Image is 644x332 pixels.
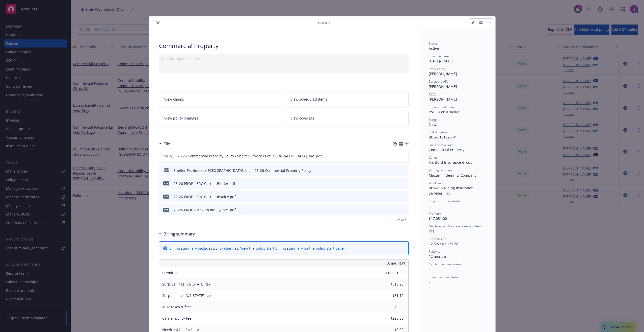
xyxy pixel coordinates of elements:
[429,237,446,241] span: Commission
[402,194,407,199] button: preview file
[429,54,485,64] div: [DATE] - [DATE]
[374,292,407,299] input: 0.00
[429,199,461,203] span: Program administrator
[159,231,195,237] div: Billing summary
[429,41,438,46] span: Status
[162,282,210,287] span: Surplus lines [US_STATE] tax
[164,231,195,237] h3: Billing summary
[402,153,406,159] button: preview file
[429,84,457,89] span: [PERSON_NAME]
[374,303,407,311] input: 0.00
[429,216,447,221] span: $17,051.00
[429,122,436,127] span: New
[290,115,314,121] span: View coverage
[429,168,452,172] span: Writing company
[429,71,457,76] span: [PERSON_NAME]
[429,135,457,139] span: BDG-3101925-01
[429,254,447,259] span: 12 months
[174,194,236,199] div: 25-26 PROP - BRC Carrier Invoice.pdf
[394,194,398,199] button: download file
[429,181,445,185] span: Wholesaler
[374,269,407,277] input: 0.00
[318,20,330,26] span: Policy
[429,109,461,114] span: P&C - Construction
[429,79,449,84] span: Service lead(s)
[162,316,191,321] span: Carrier policy fee
[429,203,430,208] span: -
[387,260,406,266] span: Amount ($)
[429,54,449,58] span: Effective dates
[162,304,192,309] span: Misc taxes & fees
[395,217,409,223] a: View all
[429,249,444,254] span: Policy term
[429,229,435,233] span: Yes
[429,97,457,102] span: [PERSON_NAME]
[161,56,407,61] div: Add internal notes here...
[374,315,407,322] input: 0.00
[163,195,169,198] span: pdf
[429,267,430,272] span: -
[290,97,327,102] span: View scheduled items
[402,168,407,173] button: preview file
[429,92,436,97] span: AC(s)
[159,140,172,147] div: Files
[163,208,169,211] span: pdf
[429,224,481,228] span: Newfront will file state taxes and fees
[174,168,311,173] div: Shelter Providers of [GEOGRAPHIC_DATA], Inc. - 25-26 Commercial Property Policy
[169,246,345,251] div: Billing summary includes policy changes. View the policy start billing summary on the .
[402,207,407,212] button: preview file
[429,185,474,196] span: Brown & Riding Insurance Services, Inc.
[429,279,430,284] span: -
[162,293,211,298] span: Surplus lines [US_STATE] fee
[429,173,476,178] span: Maxum Indemnity Company
[164,115,198,121] span: View policy changes
[429,46,439,51] span: Active
[429,160,473,165] span: Hartford Insurance Group
[163,181,169,185] span: pdf
[394,153,398,159] button: download file
[429,262,461,266] span: Carrier payment status
[316,246,344,251] a: policy start page
[177,153,322,159] span: 25-26 Commercial Property Policy - Shelter Providers of [GEOGRAPHIC_DATA], Inc..pdf
[429,130,449,134] span: Policy number
[394,181,398,186] button: download file
[159,110,282,126] a: View policy changes
[162,270,178,275] span: Premium
[164,97,184,102] span: View claims
[429,147,485,152] div: Commercial Property
[402,181,407,186] button: preview file
[285,110,409,126] a: View coverage
[285,91,409,107] a: View scheduled items
[162,327,199,332] span: Newfront fee / rebate
[174,207,236,212] div: 25-26 PROP - Maxum Ind. Quote .pdf
[174,181,235,186] div: 25-26 PROP - BRC Carrier Binder.pdf
[394,207,398,212] button: download file
[429,241,458,246] span: 12.5% / $2,131.38
[155,20,161,26] button: close
[164,140,172,147] h3: Files
[429,143,453,147] span: Lines of coverage
[429,67,445,71] span: Producer(s)
[429,275,459,279] span: Client payment status
[159,41,409,50] div: Commercial Property
[429,117,437,122] span: Stage
[159,91,282,107] a: View claims
[394,168,398,173] button: download file
[429,155,439,160] span: Carrier
[374,280,407,288] input: 0.00
[429,211,442,216] span: Premium
[163,154,173,158] span: Policy
[429,105,454,109] span: Service lead team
